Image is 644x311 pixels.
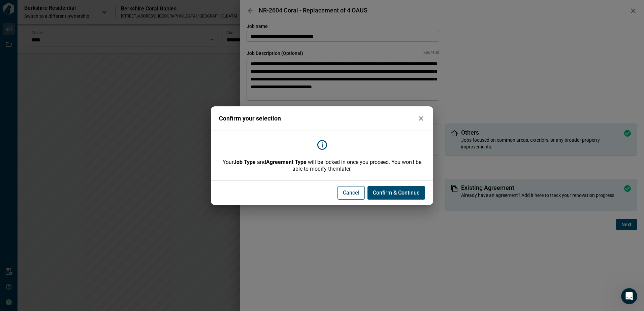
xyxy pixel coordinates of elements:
button: Cancel [337,186,365,200]
iframe: Intercom live chat [621,288,637,304]
b: Agreement Type [266,159,307,165]
span: Cancel [343,189,359,196]
b: Job Type [233,159,256,165]
span: Your and will be locked in once you proceed. You won't be able to modify them later. [219,159,425,172]
button: Confirm & Continue [367,186,425,200]
span: Confirm your selection [219,115,281,122]
span: Confirm & Continue [373,189,420,196]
